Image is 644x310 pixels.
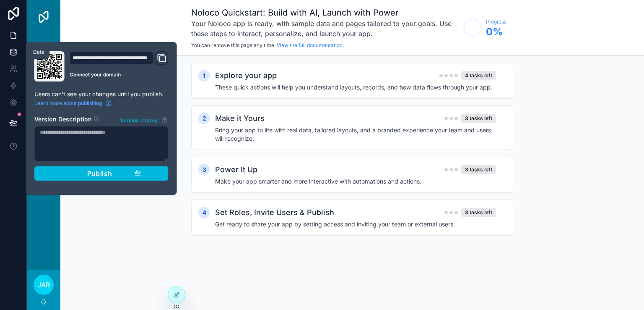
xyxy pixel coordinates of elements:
button: Publish [34,166,169,181]
a: View the full documentation. [277,42,344,48]
span: Publish [87,169,112,178]
span: You can remove this page any time. [191,42,275,48]
h2: Version Description [34,115,92,124]
div: Domain and Custom Link [70,51,169,81]
div: scrollable content [27,34,60,66]
span: Version history [120,116,158,124]
div: Data [33,49,44,55]
a: Connect your domain [70,71,169,78]
h3: Your Noloco app is ready, with sample data and pages tailored to your goals. Use these steps to i... [191,18,459,39]
span: 0 % [486,25,506,39]
span: Progress [486,18,506,25]
img: App logo [37,10,50,24]
span: JAR [37,280,50,290]
h1: Noloco Quickstart: Build with AI, Launch with Power [191,7,459,18]
span: Learn more about publishing [34,100,102,107]
a: Learn more about publishing [34,100,112,107]
button: Version history [119,115,168,124]
p: Users can't see your changes until you publish. [34,90,169,98]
